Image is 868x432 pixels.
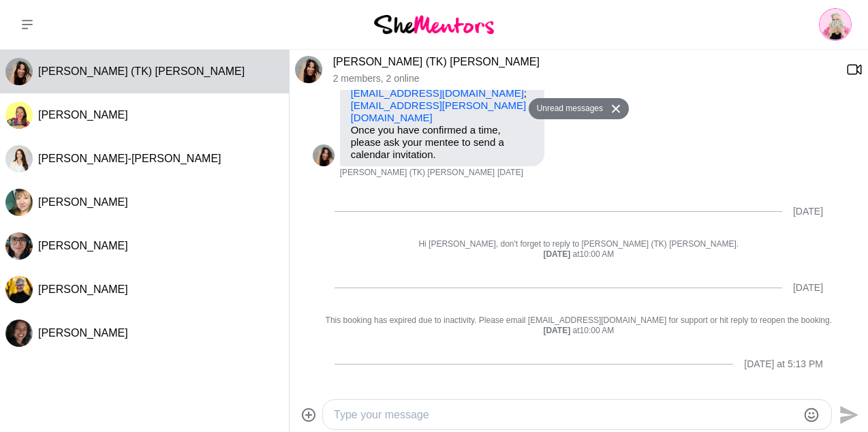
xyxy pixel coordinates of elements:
[793,206,823,217] div: [DATE]
[295,56,322,83] img: T
[832,399,863,430] button: Send
[5,320,33,347] img: D
[313,144,335,166] div: Taliah-Kate (TK) Byron
[5,232,33,260] div: Pratibha Singh
[295,56,322,83] div: Taliah-Kate (TK) Byron
[313,326,845,337] div: at 10:00 AM
[5,58,33,85] div: Taliah-Kate (TK) Byron
[5,320,33,347] div: Dina Cooper
[529,98,607,120] button: Unread messages
[38,240,128,251] span: [PERSON_NAME]
[351,124,533,161] p: Once you have confirmed a time, please ask your mentee to send a calendar invitation.
[5,276,33,303] img: T
[5,58,33,85] img: T
[38,196,128,208] span: [PERSON_NAME]
[38,65,245,77] span: [PERSON_NAME] (TK) [PERSON_NAME]
[313,144,335,166] img: T
[5,145,33,172] img: J
[374,15,494,33] img: She Mentors Logo
[38,283,128,295] span: [PERSON_NAME]
[819,8,852,41] img: Eloise Tomkins
[38,153,221,164] span: [PERSON_NAME]-[PERSON_NAME]
[351,99,527,123] a: [EMAIL_ADDRESS][PERSON_NAME][DOMAIN_NAME]
[803,407,820,423] button: Emoji picker
[5,189,33,216] img: D
[333,56,540,67] a: [PERSON_NAME] (TK) [PERSON_NAME]
[5,189,33,216] div: Deb Ashton
[340,168,495,179] span: [PERSON_NAME] (TK) [PERSON_NAME]
[334,407,797,423] textarea: Type your message
[5,102,33,129] img: R
[313,239,845,250] p: Hi [PERSON_NAME], don't forget to reply to [PERSON_NAME] (TK) [PERSON_NAME].
[313,249,845,260] div: at 10:00 AM
[38,109,128,121] span: [PERSON_NAME]
[5,145,33,172] div: Janelle Kee-Sue
[5,276,33,303] div: Tam Jones
[793,282,823,294] div: [DATE]
[5,102,33,129] div: Roslyn Thompson
[744,358,823,370] div: [DATE] at 5:13 PM
[38,327,128,339] span: [PERSON_NAME]
[333,73,835,84] p: 2 members , 2 online
[497,168,523,179] time: 2025-09-09T13:15:28.878Z
[543,249,572,259] strong: [DATE]
[543,326,572,335] strong: [DATE]
[313,315,845,326] p: This booking has expired due to inactivity. Please email [EMAIL_ADDRESS][DOMAIN_NAME] for support...
[5,232,33,260] img: P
